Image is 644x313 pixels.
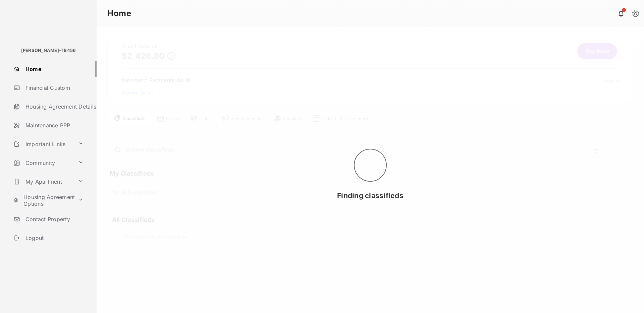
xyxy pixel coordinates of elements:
strong: Home [107,9,131,17]
a: Financial Custom [11,80,97,96]
a: Housing Agreement Details [11,99,97,115]
a: Home [11,61,97,77]
a: Logout [11,230,97,246]
a: My Apartment [11,174,75,190]
p: [PERSON_NAME]-TB456 [21,47,76,54]
a: Maintenance PPP [11,117,97,133]
span: Finding classifieds [337,191,404,200]
a: Important Links [11,136,75,152]
a: Housing Agreement Options [11,192,75,208]
a: Contact Property [11,211,97,227]
a: Community [11,155,75,171]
